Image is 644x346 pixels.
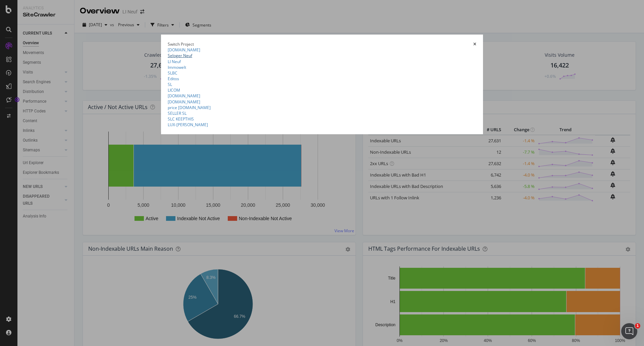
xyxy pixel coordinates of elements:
a: SL [168,82,172,87]
summary: Immowelt [168,64,476,70]
summary: LUX-[PERSON_NAME] [168,122,476,128]
a: Editos [168,76,179,82]
div: modal [161,35,483,134]
a: SLBC [168,70,177,76]
iframe: Intercom live chat [621,323,637,339]
span: 1 [635,323,640,329]
summary: LICOM [168,87,476,93]
summary: SELLER SL [168,110,476,116]
div: times [473,41,476,47]
a: Immowelt [168,64,186,70]
summary: SL [168,82,476,87]
a: SELLER SL [168,110,186,116]
div: Switch Project [168,41,194,47]
summary: price [DOMAIN_NAME] [168,105,476,110]
a: [DOMAIN_NAME] [168,93,200,99]
summary: [DOMAIN_NAME] [168,99,476,105]
a: Seloger Neuf [168,53,192,58]
a: LI Neuf [168,59,181,64]
summary: LI Neuf [168,59,476,64]
a: SLC KEEPTHIS [168,116,194,122]
a: [DOMAIN_NAME] [168,47,200,53]
summary: Seloger Neuf [168,53,476,58]
summary: [DOMAIN_NAME] [168,93,476,99]
a: LICOM [168,87,180,93]
a: [DOMAIN_NAME] [168,99,200,105]
a: price [DOMAIN_NAME] [168,105,211,110]
a: LUX-[PERSON_NAME] [168,122,208,128]
summary: [DOMAIN_NAME] [168,47,476,53]
summary: SLBC [168,70,476,76]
